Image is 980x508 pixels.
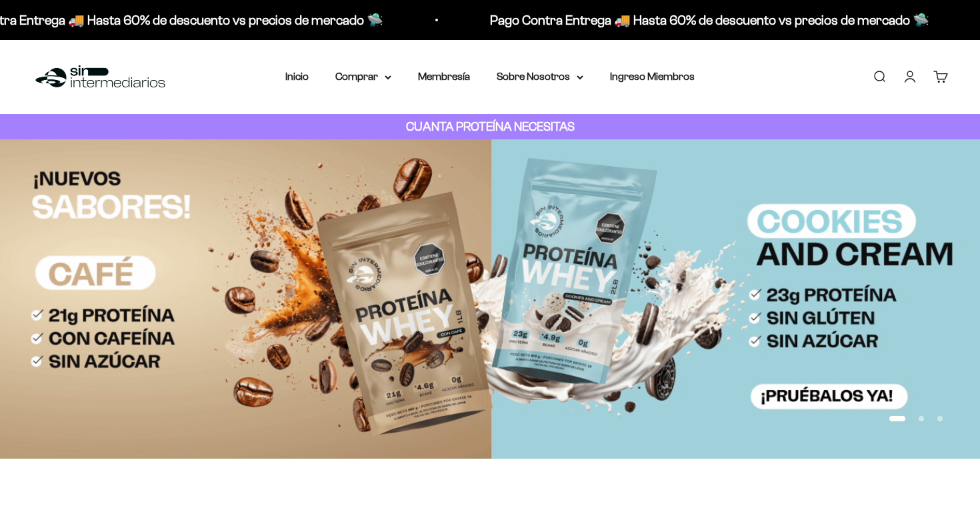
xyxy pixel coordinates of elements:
summary: Comprar [335,68,391,85]
a: Membresía [418,71,470,82]
summary: Sobre Nosotros [497,68,583,85]
strong: CUANTA PROTEÍNA NECESITAS [406,119,575,133]
a: Inicio [285,71,309,82]
p: Pago Contra Entrega 🚚 Hasta 60% de descuento vs precios de mercado 🛸 [489,9,929,31]
a: Ingreso Miembros [610,71,695,82]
